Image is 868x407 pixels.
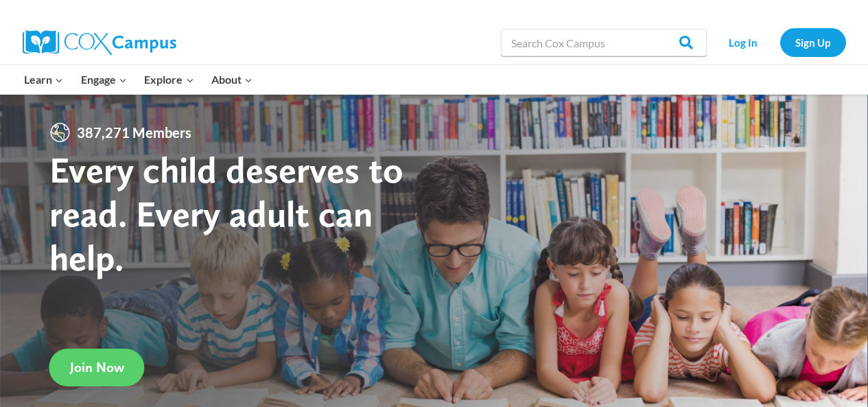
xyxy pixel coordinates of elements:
[714,28,773,56] a: Log In
[23,30,176,55] img: Cox Campus
[24,71,63,89] span: Learn
[780,28,846,56] a: Sign Up
[501,29,707,56] input: Search Cox Campus
[81,71,127,89] span: Engage
[144,71,193,89] span: Explore
[714,28,846,56] nav: Secondary Navigation
[211,71,253,89] span: About
[49,349,145,386] a: Join Now
[16,65,261,94] nav: Primary Navigation
[71,121,197,143] span: 387,271 Members
[70,359,124,375] span: Join Now
[49,148,403,279] strong: Every child deserves to read. Every adult can help.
